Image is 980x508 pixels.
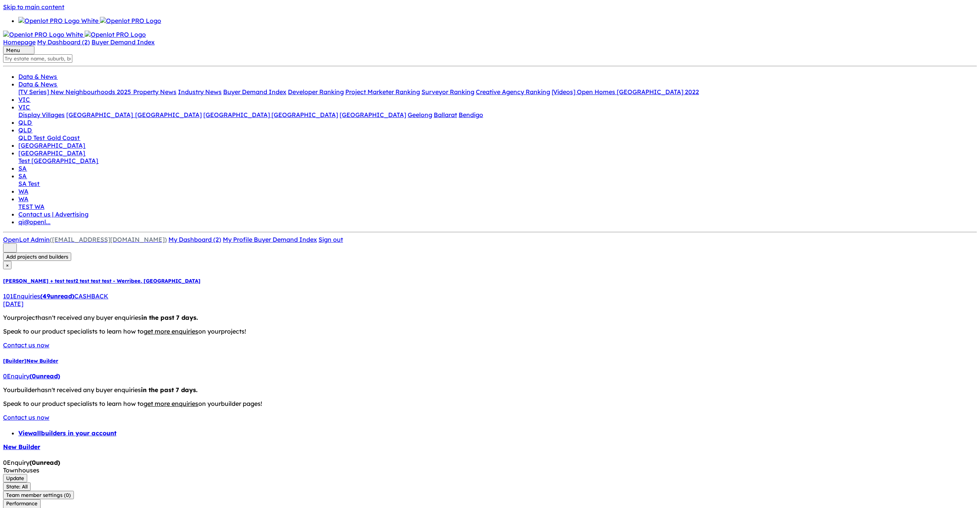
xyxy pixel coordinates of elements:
[144,327,198,335] u: get more enquiries
[223,236,254,243] a: My Profile
[50,236,167,243] span: ([EMAIL_ADDRESS][DOMAIN_NAME])
[18,119,33,126] a: QLD
[318,236,343,243] a: Sign out
[32,372,36,380] span: 0
[408,111,432,119] a: Geelong
[40,292,74,300] strong: ( unread)
[3,341,49,349] a: Contact us now
[18,17,98,24] img: Openlot PRO Logo White
[18,88,133,96] a: [TV Series] New Neighbourhoods 2025
[3,466,39,474] span: Townhouses
[18,134,47,142] a: QLD Test
[203,111,338,119] a: [GEOGRAPHIC_DATA] [GEOGRAPHIC_DATA]
[3,278,977,308] a: [PERSON_NAME] + test test2 test test test - Werribee, [GEOGRAPHIC_DATA]101Enquiries(49unread)CASH...
[3,314,977,321] p: Your project hasn't received any buyer enquiries
[254,236,317,243] a: Buyer Demand Index
[141,314,198,321] b: in the past 7 days.
[345,88,420,96] a: Project Marketer Ranking
[18,180,40,187] a: SA Test
[135,111,202,119] a: [GEOGRAPHIC_DATA]
[18,142,86,149] a: [GEOGRAPHIC_DATA]
[178,88,222,96] a: Industry News
[141,386,198,394] b: in the past 7 days.
[3,459,977,466] div: 0 Enquir y
[18,157,99,164] a: Test [GEOGRAPHIC_DATA]
[74,292,108,300] span: CASHBACK
[3,236,167,243] a: OpenLot Admin([EMAIL_ADDRESS][DOMAIN_NAME])
[459,111,483,119] a: Bendigo
[18,80,58,88] a: Data & News
[3,429,977,437] nav: breadcrumb
[18,103,31,111] a: VIC
[18,429,116,437] a: Viewallbuilders in your account
[18,195,28,203] a: WA
[3,386,977,394] p: Your builder hasn't received any buyer enquiries
[18,218,51,226] a: qi@openl...
[223,88,286,96] a: Buyer Demand Index
[3,358,977,380] a: [Builder]New Builder0Enquiry(0unread)
[42,292,50,300] span: 49
[91,38,155,46] a: Buyer Demand Index
[3,474,27,482] button: Update
[18,203,44,210] a: TEST WA
[18,96,31,103] a: VIC
[29,459,60,466] strong: ( unread)
[3,491,74,499] button: Team member settings (0)
[476,88,550,96] a: Creative Agency Ranking
[3,372,977,380] div: 0 Enquir y
[133,88,176,96] a: Property News
[6,47,20,53] span: Menu
[29,372,60,380] strong: ( unread)
[3,31,83,38] img: Openlot PRO Logo White
[3,400,977,407] p: Speak to our product specialists to learn how to on your builder pages !
[6,262,8,268] span: ×
[223,236,252,243] span: My Profile
[3,46,34,54] button: Toggle navigation
[421,88,474,96] a: Surveyor Ranking
[18,164,27,172] a: SA
[66,492,69,498] span: 0
[100,17,161,24] img: Openlot PRO Logo
[37,38,90,46] a: My Dashboard (2)
[434,111,457,119] a: Ballarat
[3,252,71,261] button: Add projects and builders
[3,54,72,63] input: Try estate name, suburb, builder or developer
[3,261,11,269] button: Close
[3,292,977,300] div: 101 Enquir ies
[66,111,135,119] a: [GEOGRAPHIC_DATA]
[18,187,28,195] a: WA
[3,443,40,451] a: New Builder
[18,210,88,218] a: Contact us | Advertising
[18,126,33,134] a: QLD
[3,278,977,284] h5: [PERSON_NAME] + test test2 test test test - Werribee , [GEOGRAPHIC_DATA]
[18,111,65,119] a: Display Villages
[6,500,38,506] span: Performance
[3,300,23,308] span: [DATE]
[552,88,699,96] a: [Videos] Open Homes [GEOGRAPHIC_DATA] 2022
[32,459,36,466] span: 0
[85,31,146,38] img: Openlot PRO Logo
[288,88,344,96] a: Developer Ranking
[18,73,58,80] a: Data & News
[18,172,27,180] a: SA
[144,400,198,407] u: get more enquiries
[340,111,406,119] a: [GEOGRAPHIC_DATA]
[47,134,80,142] a: Gold Coast
[3,327,977,335] p: Speak to our product specialists to learn how to on your projects !
[3,482,31,491] button: State: All
[3,38,36,46] a: Homepage
[3,414,49,421] a: Contact us now
[3,3,64,11] a: Skip to main content
[18,149,86,157] a: [GEOGRAPHIC_DATA]
[6,244,14,250] img: sort.svg
[168,236,221,243] a: My Dashboard (2)
[3,358,977,364] h5: [Builder] New Builder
